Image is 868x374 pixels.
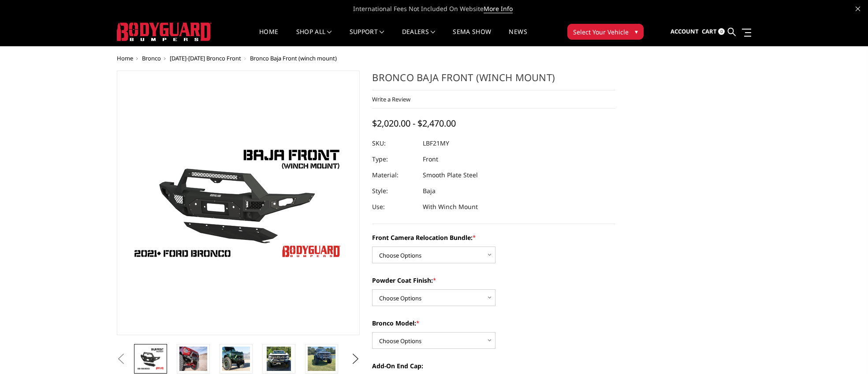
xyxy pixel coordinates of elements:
[296,29,332,46] a: shop all
[137,347,164,371] img: Bodyguard Ford Bronco
[372,117,456,129] span: $2,020.00 - $2,470.00
[372,71,615,90] h1: Bronco Baja Front (winch mount)
[308,347,335,371] img: Bronco Baja Front (winch mount)
[509,29,527,46] a: News
[259,29,278,46] a: Home
[402,29,436,46] a: Dealers
[372,135,416,151] dt: SKU:
[117,54,133,62] a: Home
[350,29,384,46] a: Support
[702,20,725,44] a: Cart 0
[484,4,513,13] a: More Info
[117,71,360,335] a: Bodyguard Ford Bronco
[349,352,362,366] button: Next
[702,27,717,35] span: Cart
[222,347,250,371] img: Bronco Baja Front (winch mount)
[671,20,699,44] a: Account
[573,27,629,37] span: Select Your Vehicle
[423,199,478,215] dd: With Winch Mount
[423,151,438,167] dd: Front
[128,141,348,265] img: Bodyguard Ford Bronco
[115,352,128,366] button: Previous
[117,22,212,41] img: BODYGUARD BUMPERS
[718,28,725,35] span: 0
[372,318,615,328] label: Bronco Model:
[142,54,161,62] a: Bronco
[453,29,491,46] a: SEMA Show
[423,183,436,199] dd: Baja
[372,233,615,242] label: Front Camera Relocation Bundle:
[567,24,644,40] button: Select Your Vehicle
[250,54,337,62] span: Bronco Baja Front (winch mount)
[423,167,478,183] dd: Smooth Plate Steel
[372,276,615,285] label: Powder Coat Finish:
[635,27,638,36] span: ▾
[170,54,241,62] a: [DATE]-[DATE] Bronco Front
[372,151,416,167] dt: Type:
[372,167,416,183] dt: Material:
[372,199,416,215] dt: Use:
[372,183,416,199] dt: Style:
[372,95,410,103] a: Write a Review
[423,135,449,151] dd: LBF21MY
[179,347,207,371] img: Bronco Baja Front (winch mount)
[267,347,291,371] img: Bronco Baja Front (winch mount)
[372,361,615,370] label: Add-On End Cap:
[671,27,699,35] span: Account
